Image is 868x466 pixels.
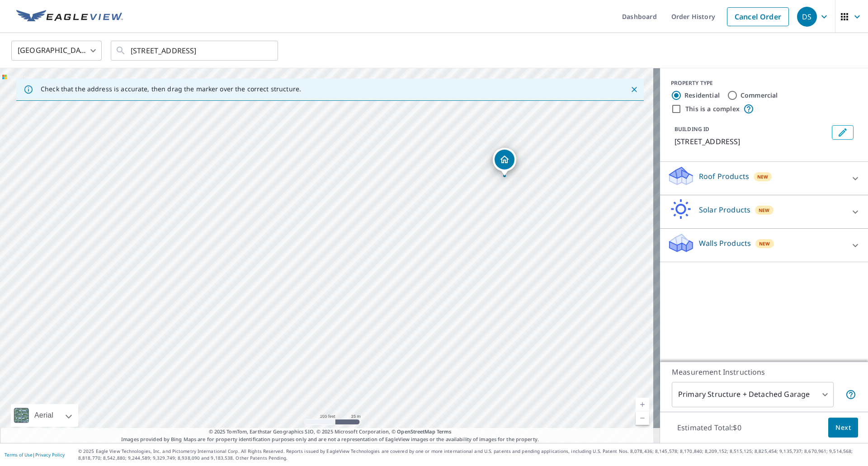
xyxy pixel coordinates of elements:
label: Commercial [741,91,778,100]
a: Privacy Policy [35,452,65,458]
button: Edit building 1 [832,125,854,140]
div: Solar ProductsNew [667,199,861,225]
span: New [757,173,769,180]
p: Roof Products [699,171,749,182]
p: BUILDING ID [675,125,709,133]
p: Solar Products [699,204,750,215]
img: EV Logo [16,10,123,24]
button: Close [628,84,640,95]
button: Next [828,418,858,438]
a: Terms of Use [5,452,33,458]
span: © 2025 TomTom, Earthstar Geographics SIO, © 2025 Microsoft Corporation, © [209,428,452,436]
p: Walls Products [699,238,751,249]
span: Your report will include the primary structure and a detached garage if one exists. [845,389,856,400]
div: Dropped pin, building 1, Residential property, 23483 County Road 260 Carrollton, MO 64633 [493,148,516,176]
a: Terms [437,428,452,435]
div: Roof ProductsNew [667,165,861,191]
div: Primary Structure + Detached Garage [672,382,834,407]
p: [STREET_ADDRESS] [675,136,828,147]
span: Next [835,422,851,433]
a: OpenStreetMap [397,428,435,435]
div: Walls ProductsNew [667,232,861,258]
a: Current Level 18, Zoom In [636,398,649,411]
p: Estimated Total: $0 [670,418,749,438]
span: New [759,240,770,247]
p: Measurement Instructions [672,367,856,377]
div: PROPERTY TYPE [671,79,857,87]
p: | [5,452,65,457]
label: Residential [684,91,720,100]
span: New [759,207,770,214]
div: Aerial [11,404,78,427]
input: Search by address or latitude-longitude [131,38,259,63]
a: Cancel Order [727,7,789,26]
div: DS [797,7,817,27]
div: Aerial [32,404,56,427]
p: Check that the address is accurate, then drag the marker over the correct structure. [41,85,301,93]
p: © 2025 Eagle View Technologies, Inc. and Pictometry International Corp. All Rights Reserved. Repo... [78,448,863,461]
label: This is a complex [685,104,740,113]
div: [GEOGRAPHIC_DATA] [11,38,102,63]
a: Current Level 18, Zoom Out [636,411,649,425]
